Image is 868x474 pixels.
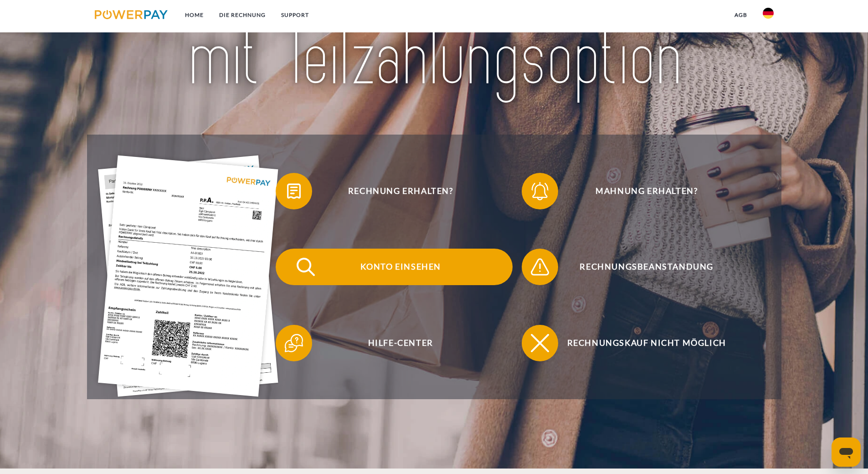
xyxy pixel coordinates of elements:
[98,156,278,397] img: single_invoice_powerpay_de.jpg
[276,249,513,285] button: Konto einsehen
[276,173,513,209] button: Rechnung erhalten?
[535,173,758,209] span: Mahnung erhalten?
[289,173,512,209] span: Rechnung erhalten?
[535,249,758,285] span: Rechnungsbeanstandung
[535,325,758,361] span: Rechnungskauf nicht möglich
[211,7,273,23] a: DIE RECHNUNG
[522,249,759,285] button: Rechnungsbeanstandung
[177,7,211,23] a: Home
[294,255,317,278] img: qb_search.svg
[282,332,305,354] img: qb_help.svg
[95,10,168,19] img: logo-powerpay.svg
[529,255,551,278] img: qb_warning.svg
[832,438,861,467] iframe: Schaltfläche zum Öffnen des Messaging-Fensters
[522,325,759,361] button: Rechnungskauf nicht möglich
[727,7,755,23] a: agb
[276,325,513,361] button: Hilfe-Center
[763,8,774,19] img: de
[273,7,317,23] a: SUPPORT
[289,249,512,285] span: Konto einsehen
[289,325,512,361] span: Hilfe-Center
[282,180,305,203] img: qb_bill.svg
[529,180,551,203] img: qb_bell.svg
[529,332,551,354] img: qb_close.svg
[522,173,759,209] button: Mahnung erhalten?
